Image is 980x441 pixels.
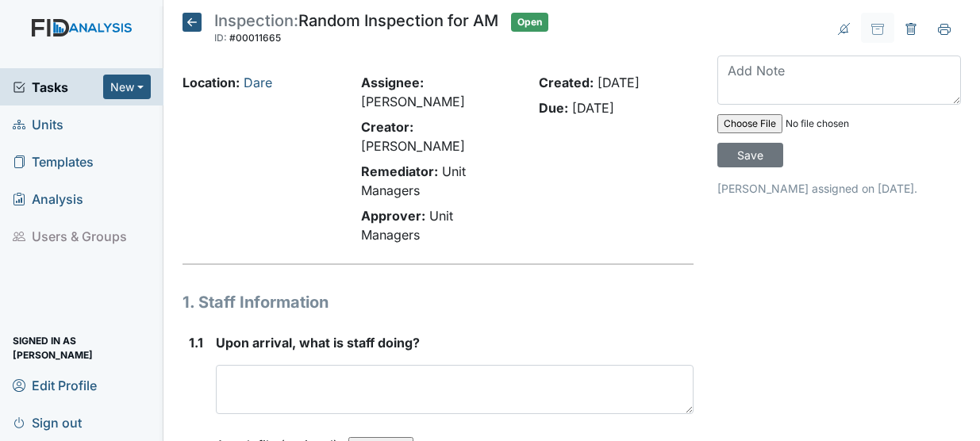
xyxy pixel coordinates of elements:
[13,336,151,360] span: Signed in as [PERSON_NAME]
[229,32,281,44] span: #00011665
[214,11,298,30] span: Inspection:
[13,373,97,397] span: Edit Profile
[13,112,63,136] span: Units
[572,100,614,116] span: [DATE]
[244,75,272,90] a: Dare
[539,75,594,90] strong: Created:
[361,138,465,154] span: [PERSON_NAME]
[361,94,465,109] span: [PERSON_NAME]
[511,13,548,32] span: Open
[216,335,420,351] span: Upon arrival, what is staff doing?
[183,75,240,90] strong: Location:
[717,143,783,167] input: Save
[103,75,151,99] button: New
[214,13,498,48] div: Random Inspection for AM
[361,163,438,179] strong: Remediator:
[13,149,94,174] span: Templates
[361,75,424,90] strong: Assignee:
[717,180,961,197] p: [PERSON_NAME] assigned on [DATE].
[361,119,413,135] strong: Creator:
[13,78,103,97] a: Tasks
[361,208,425,224] strong: Approver:
[539,100,568,116] strong: Due:
[598,75,640,90] span: [DATE]
[214,32,227,44] span: ID:
[189,333,203,352] label: 1.1
[13,186,83,211] span: Analysis
[183,290,694,314] h1: 1. Staff Information
[13,410,82,435] span: Sign out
